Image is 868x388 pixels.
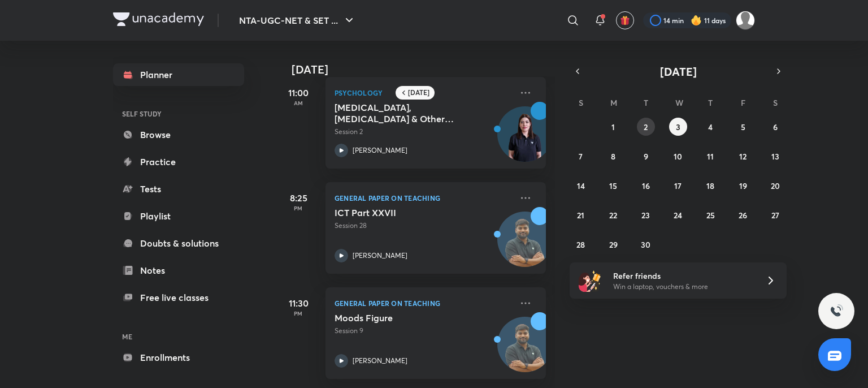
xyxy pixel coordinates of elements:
img: Avatar [498,323,552,377]
abbr: Friday [741,97,745,108]
p: Session 28 [335,221,512,231]
h5: 8:25 [276,191,321,205]
button: September 29, 2025 [604,235,622,253]
h6: [DATE] [408,88,429,97]
button: September 6, 2025 [766,118,784,136]
abbr: September 28, 2025 [576,239,585,250]
abbr: September 7, 2025 [579,151,583,162]
p: Psychology [335,86,512,100]
p: Session 2 [335,127,512,137]
button: September 26, 2025 [734,206,752,224]
h5: 11:30 [276,296,321,310]
h6: ME [113,327,244,346]
abbr: September 18, 2025 [706,180,714,191]
abbr: September 29, 2025 [609,239,618,250]
abbr: September 21, 2025 [577,210,584,221]
h5: 11:00 [276,86,321,100]
abbr: September 13, 2025 [771,151,779,162]
button: NTA-UGC-NET & SET ... [232,9,363,32]
button: September 15, 2025 [604,176,622,195]
button: September 30, 2025 [637,235,655,253]
button: [DATE] [585,63,771,79]
img: streak [691,15,702,26]
abbr: Monday [610,97,617,108]
p: [PERSON_NAME] [353,356,407,366]
abbr: September 9, 2025 [644,151,648,162]
p: PM [276,310,321,317]
img: avatar [620,15,630,25]
h4: [DATE] [292,63,557,76]
abbr: September 2, 2025 [644,122,648,132]
abbr: September 5, 2025 [741,122,745,132]
button: September 21, 2025 [572,206,590,224]
button: September 12, 2025 [734,147,752,165]
img: referral [579,269,601,292]
abbr: September 6, 2025 [773,122,778,132]
abbr: September 17, 2025 [674,180,682,191]
button: September 10, 2025 [669,147,687,165]
button: September 7, 2025 [572,147,590,165]
abbr: September 1, 2025 [611,122,615,132]
img: Company Logo [113,12,204,26]
button: September 1, 2025 [604,118,622,136]
abbr: September 30, 2025 [641,239,650,250]
abbr: September 27, 2025 [771,210,779,221]
button: September 18, 2025 [701,176,719,195]
h5: Fetal Alcohol Syndrome, Cerebral Palsy & Other Important Developmental Problems [335,102,475,124]
button: September 11, 2025 [701,147,719,165]
h5: ICT Part XXVII [335,207,475,218]
abbr: September 24, 2025 [674,210,682,221]
abbr: September 20, 2025 [771,180,780,191]
a: Doubts & solutions [113,232,244,255]
abbr: September 15, 2025 [609,180,617,191]
a: Notes [113,259,244,282]
img: ttu [830,304,843,318]
button: September 27, 2025 [766,206,784,224]
button: September 24, 2025 [669,206,687,224]
button: September 20, 2025 [766,176,784,195]
button: September 16, 2025 [637,176,655,195]
button: September 19, 2025 [734,176,752,195]
button: September 14, 2025 [572,176,590,195]
button: September 3, 2025 [669,118,687,136]
p: Session 9 [335,326,512,336]
img: Atia khan [736,11,755,30]
button: September 4, 2025 [701,118,719,136]
abbr: Thursday [708,97,713,108]
button: September 13, 2025 [766,147,784,165]
abbr: September 23, 2025 [641,210,650,221]
abbr: September 12, 2025 [739,151,747,162]
button: September 23, 2025 [637,206,655,224]
p: PM [276,205,321,212]
abbr: September 8, 2025 [611,151,615,162]
button: September 22, 2025 [604,206,622,224]
button: September 8, 2025 [604,147,622,165]
span: [DATE] [660,64,697,79]
h5: Moods Figure [335,312,475,324]
button: September 28, 2025 [572,235,590,253]
abbr: September 25, 2025 [706,210,715,221]
button: avatar [616,11,634,29]
p: AM [276,100,321,106]
abbr: September 16, 2025 [642,180,650,191]
abbr: September 26, 2025 [739,210,747,221]
p: General Paper on Teaching [335,191,512,205]
a: Planner [113,63,244,86]
img: Avatar [498,113,552,167]
button: September 5, 2025 [734,118,752,136]
abbr: Wednesday [675,97,683,108]
h6: SELF STUDY [113,104,244,123]
h6: Refer friends [613,270,752,282]
img: Avatar [498,218,552,272]
p: [PERSON_NAME] [353,145,407,156]
abbr: September 3, 2025 [676,122,680,132]
a: Tests [113,178,244,200]
a: Practice [113,150,244,173]
abbr: September 19, 2025 [739,180,747,191]
a: Playlist [113,205,244,227]
button: September 9, 2025 [637,147,655,165]
a: Company Logo [113,12,204,29]
a: Browse [113,123,244,146]
abbr: September 4, 2025 [708,122,713,132]
button: September 2, 2025 [637,118,655,136]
